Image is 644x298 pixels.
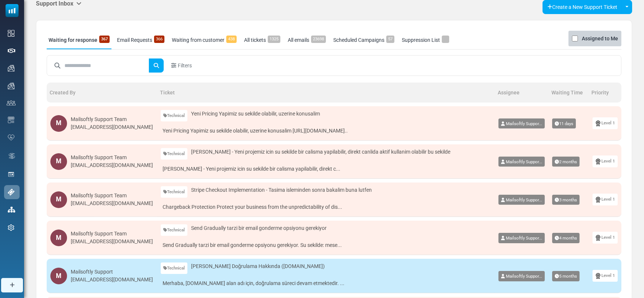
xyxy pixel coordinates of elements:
span: betul@mailsoftly.com [506,235,542,241]
span: 367 [99,36,110,43]
a: All tickets1325 [242,31,282,49]
span: 366 [154,36,164,43]
img: mailsoftly_icon_blue_white.svg [6,4,19,17]
img: landing_pages.svg [8,171,14,178]
div: M [50,191,67,208]
span: 3 months [552,195,580,205]
label: Assigned to Me [582,34,618,43]
span: 11 days [552,118,576,129]
div: M [50,230,67,246]
a: Mailsoftly Suppor... [498,157,545,167]
span: [PERSON_NAME] Doğrulama Hakkında ([DOMAIN_NAME]) [191,262,325,270]
a: Technical [161,262,187,274]
div: Mailsoftly Support Team [71,192,153,200]
div: M [50,268,67,284]
th: Assignee [495,83,548,103]
div: M [50,153,67,170]
span: Yeni Pricing Yapimiz su sekilde olabilir, uzerine konusalim [191,110,320,118]
a: Level 1 [593,270,618,281]
a: Waiting from customer438 [170,31,238,49]
a: Suppression List [400,31,451,49]
span: Stripe Checkout Implementation - Tasima isleminden sonra bakalim buna lutfen [191,186,372,194]
a: Technical [161,148,187,160]
th: Ticket [157,83,495,103]
a: Merhaba, [DOMAIN_NAME] alan adı için, doğrulama süreci devam etmektedir. ... [161,278,491,289]
span: Send Gradually tarzi bir email gonderme opsiyonu gerekiyor [191,224,327,232]
a: Mailsoftly Suppor... [498,271,545,281]
img: dashboard-icon.svg [8,30,14,37]
a: Level 1 [593,155,618,167]
div: Mailsoftly Support Team [71,230,153,238]
a: Email Requests366 [115,31,166,49]
img: settings-icon.svg [8,224,14,231]
th: Priority [589,83,621,103]
img: email-templates-icon.svg [8,117,14,123]
div: [EMAIL_ADDRESS][DOMAIN_NAME] [71,161,153,169]
a: Send Gradually tarzi bir email gonderme opsiyonu gerekiyor. Su sekilde: mese... [161,240,491,251]
th: Waiting Time [548,83,588,103]
a: Mailsoftly Suppor... [498,195,545,205]
a: Level 1 [593,232,618,243]
a: Mailsoftly Suppor... [498,118,545,129]
img: domain-health-icon.svg [8,134,14,140]
span: betul@mailsoftly.com [506,121,542,126]
div: [EMAIL_ADDRESS][DOMAIN_NAME] [71,200,153,207]
span: 2 months [552,157,580,167]
a: Technical [161,186,187,198]
a: Waiting for response367 [47,31,111,49]
a: Mailsoftly Suppor... [498,233,545,243]
a: Level 1 [593,194,618,205]
span: Filters [178,62,192,70]
span: 4 months [552,233,580,243]
span: 438 [226,36,237,43]
a: Technical [161,110,187,121]
th: Created By [47,83,157,103]
a: Yeni Pricing Yapimiz su sekilde olabilir, uzerine konusalim [URL][DOMAIN_NAME].. [161,125,491,137]
span: 5 months [552,271,580,281]
span: betul@mailsoftly.com [506,197,542,202]
div: Mailsoftly Support Team [71,115,153,123]
a: Scheduled Campaigns57 [331,31,396,49]
div: Mailsoftly Support Team [71,154,153,161]
span: betul@mailsoftly.com [506,159,542,164]
a: [PERSON_NAME] - Yeni projemiz icin su sekilde bir calisma yapilabilir, direkt c... [161,163,491,175]
img: workflow.svg [8,152,16,160]
a: All emails23698 [286,31,328,49]
img: campaigns-icon.png [8,83,14,89]
img: campaigns-icon.png [8,65,14,71]
div: M [50,115,67,132]
div: [EMAIL_ADDRESS][DOMAIN_NAME] [71,276,153,284]
span: 1325 [268,36,280,43]
a: Technical [161,224,187,236]
span: betul@mailsoftly.com [506,274,542,279]
span: 23698 [311,36,326,43]
a: Level 1 [593,117,618,129]
img: contacts-icon.svg [7,100,16,106]
a: Chargeback Protection Protect your business from the unpredictability of dis... [161,201,491,213]
div: [EMAIL_ADDRESS][DOMAIN_NAME] [71,123,153,131]
div: Mailsoftly Support [71,268,153,276]
img: support-icon-active.svg [8,189,14,195]
span: 57 [386,36,394,43]
div: [EMAIL_ADDRESS][DOMAIN_NAME] [71,238,153,245]
span: [PERSON_NAME] - Yeni projemiz icin su sekilde bir calisma yapilabilir, direkt canlida aktif kulla... [191,148,450,156]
